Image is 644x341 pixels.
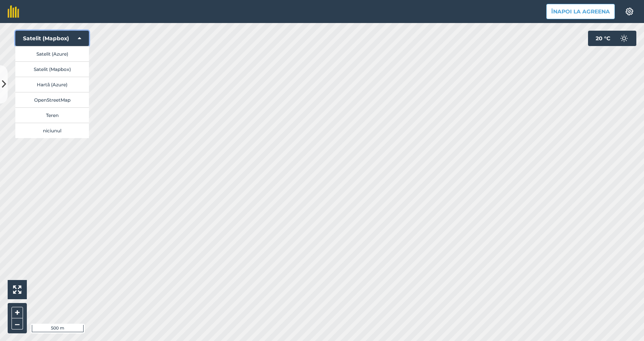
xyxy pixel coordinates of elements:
[616,31,632,46] img: svg+xml;base64,PD94bWwgdmVyc2lvbj0iMS4wIiBlbmNvZGluZz0idXRmLTgiPz4KPCEtLSBHZW5lcmF0b3I6IEFkb2JlIE...
[588,31,636,46] button: 20 °C
[13,285,21,294] img: Four arrows, one pointing top left, one top right, one bottom right and the last bottom left
[15,77,89,92] button: Hartă (Azure)
[596,31,610,46] span: 20 ° C
[15,92,89,107] button: OpenStreetMap
[15,31,89,46] button: Satelit (Mapbox)
[625,8,634,15] img: A cog icon
[11,318,23,329] button: –
[546,4,615,19] button: Înapoi la Agreena
[15,61,89,77] button: Satelit (Mapbox)
[15,107,89,123] button: Teren
[8,5,19,18] img: fieldmargin Logo
[15,46,89,61] button: Satelit (Azure)
[15,123,89,138] button: niciunul
[11,307,23,318] button: +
